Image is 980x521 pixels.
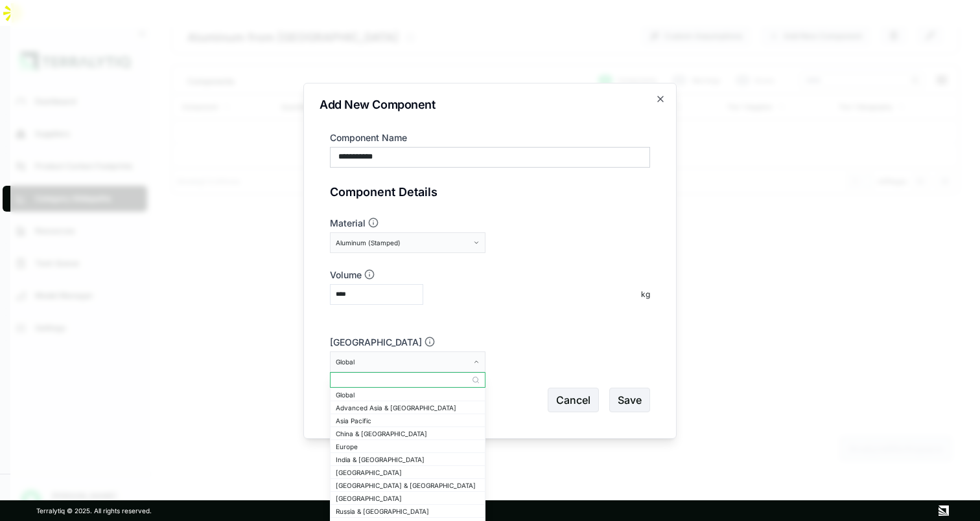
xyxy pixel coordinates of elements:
[633,289,650,300] div: kg
[336,417,480,425] div: Asia Pacific
[336,456,480,463] div: India & [GEOGRAPHIC_DATA]
[336,391,480,399] div: Global
[330,269,650,282] label: Volume
[336,482,480,489] div: [GEOGRAPHIC_DATA] & [GEOGRAPHIC_DATA]
[330,131,650,144] label: Component Name
[336,358,471,366] div: Global
[330,217,650,230] label: Material
[336,507,480,515] div: Russia & [GEOGRAPHIC_DATA]
[320,99,660,111] h2: Add New Component
[609,388,650,412] button: Save
[336,404,480,412] div: Advanced Asia & [GEOGRAPHIC_DATA]
[336,494,480,502] div: [GEOGRAPHIC_DATA]
[336,430,480,438] div: China & [GEOGRAPHIC_DATA]
[330,183,650,201] div: Component Details
[330,232,485,253] button: Aluminum (Stamped)
[548,388,599,412] button: Cancel
[336,443,480,450] div: Europe
[330,336,650,349] label: [GEOGRAPHIC_DATA]
[336,469,480,476] div: [GEOGRAPHIC_DATA]
[336,239,471,247] div: Aluminum (Stamped)
[330,351,485,372] button: Global
[939,505,949,516] img: Terralytiq logo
